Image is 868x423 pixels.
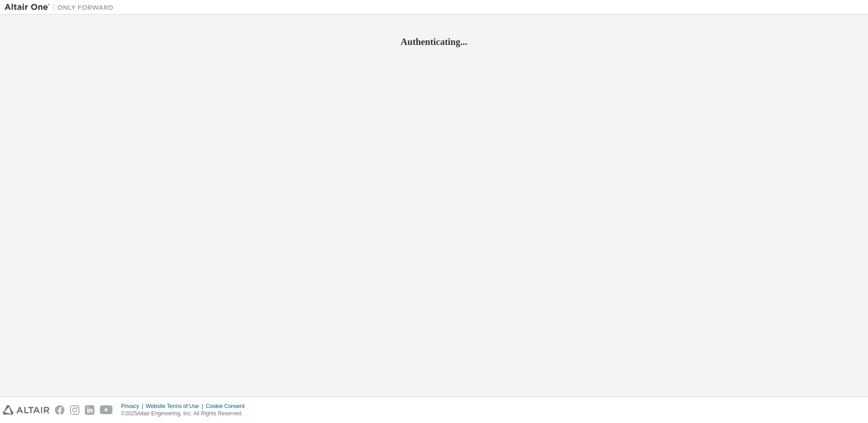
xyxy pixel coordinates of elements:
[85,405,94,415] img: linkedin.svg
[100,405,113,415] img: youtube.svg
[5,36,863,48] h2: Authenticating...
[206,403,250,410] div: Cookie Consent
[121,410,250,418] p: © 2025 Altair Engineering, Inc. All Rights Reserved.
[5,3,118,12] img: Altair One
[121,403,146,410] div: Privacy
[146,403,206,410] div: Website Terms of Use
[70,405,79,415] img: instagram.svg
[55,405,64,415] img: facebook.svg
[3,405,49,415] img: altair_logo.svg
